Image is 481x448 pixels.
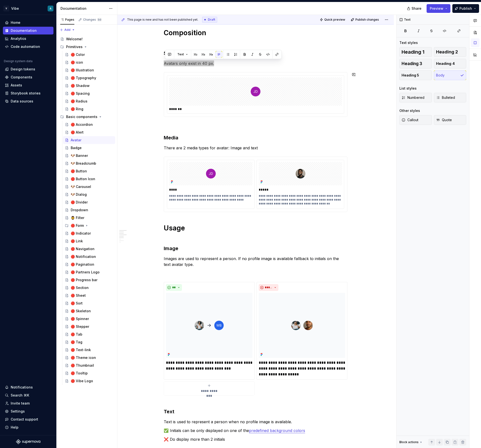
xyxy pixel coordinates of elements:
[399,93,432,102] button: Numbered
[58,26,77,33] button: Add
[63,66,115,74] a: 🔴 Illustration
[164,60,347,66] p: Avatars only exist in 40 px.
[63,128,115,136] a: 🔴 Alert
[3,89,53,97] a: Storybook stories
[71,254,96,259] div: 🔴 Notification
[71,215,84,220] div: 🧔‍♂️ Filter
[71,285,89,290] div: 🔴 Section
[63,136,115,144] a: Avatar
[63,90,115,97] a: 🔴 Spacing
[58,113,115,121] div: Basic components
[66,37,83,42] div: Welcome!
[399,440,419,444] div: Block actions
[63,362,115,369] a: 🔴 Thumbnail
[434,59,466,68] button: Heading 4
[63,121,115,128] a: 🔴 Accordion
[402,50,424,54] span: Heading 1
[164,224,347,241] h1: Usage
[63,160,115,167] a: 🐶 Breadcrumb
[66,114,97,119] div: Basic components
[164,401,347,415] h3: Text
[71,324,89,329] div: 🔴 Stepper
[11,83,22,88] div: Assets
[63,284,115,292] a: 🔴 Section
[399,115,432,125] button: Callout
[71,138,81,143] div: Avatar
[430,6,443,11] span: Preview
[11,425,18,430] div: Help
[3,73,53,81] a: Components
[63,338,115,346] a: 🔴 Tag
[249,428,305,433] a: predefined background colors
[71,169,87,174] div: 🔴 Button
[71,363,94,368] div: 🔴 Thumbnail
[63,276,115,284] a: 🔴 Progress bar
[427,4,450,13] button: Preview
[11,67,35,72] div: Design tokens
[412,6,421,11] span: Share
[63,307,115,315] a: 🔴 Skeleton
[71,208,88,212] div: Dropdown
[63,354,115,362] a: 🔴 Theme icon
[63,299,115,307] a: 🔴 Sort
[58,35,115,385] div: Page tree
[71,340,82,345] div: 🔴 Tag
[71,52,85,57] div: 🔴 Color
[71,347,91,352] div: 🔴 Text-link
[164,245,347,252] h3: Image
[3,399,53,407] a: Invite team
[459,6,472,11] span: Publish
[63,167,115,175] a: 🔴 Button
[4,59,33,63] div: Design system data
[71,379,93,383] div: 🔴 Vibe Logo
[164,145,347,151] p: There are 2 media types for avatar: Image and text
[3,383,53,391] button: Notifications
[63,377,115,385] a: 🔴 Vibe Logo
[66,44,83,49] div: Primitives
[404,4,425,13] button: Share
[11,36,26,41] div: Analytics
[83,18,102,22] div: Changes
[60,6,106,11] div: Documentation
[164,428,347,433] p: ✅ Initials can be only displayed on one of the
[63,315,115,323] a: 🔴 Spinner
[63,206,115,214] a: Dropdown
[71,371,88,376] div: 🔴 Tooltip
[399,40,418,45] div: Text styles
[63,97,115,105] a: 🔴 Radius
[11,28,37,33] div: Documentation
[60,18,74,22] div: Pages
[402,95,424,100] span: Numbered
[324,18,345,22] span: Quick preview
[402,73,419,78] span: Heading 5
[63,191,115,198] a: 🐶 Dialog
[164,134,347,141] h3: Media
[71,99,87,104] div: 🔴 Radius
[3,6,9,11] div: V
[434,47,466,57] button: Heading 2
[63,214,115,222] a: 🧔‍♂️ Filter
[164,436,347,442] p: ❌ Do display more than 2 initials
[11,401,30,406] div: Invite team
[399,108,420,113] div: Other styles
[63,175,115,183] a: 🔴 Button Icon
[71,246,94,251] div: 🔴 Navigation
[63,198,115,206] a: 🔴 Divider
[63,105,115,113] a: 🔴 Ring
[71,192,87,197] div: 🐶 Dialog
[71,184,91,189] div: 🐶 Carousel
[63,82,115,90] a: 🔴 Shadow
[63,346,115,354] a: 🔴 Text-link
[3,415,53,423] button: Contact support
[402,118,418,122] span: Callout
[71,270,100,275] div: 🔴 Partners Logo
[63,369,115,377] a: 🔴 Tooltip
[71,231,91,236] div: 🔴 Indicator
[175,51,190,58] button: Text
[436,61,455,66] span: Heading 4
[63,74,115,82] a: 🔴 Typography
[402,61,422,66] span: Heading 3
[71,301,83,306] div: 🔴 Sort
[63,292,115,299] a: 🔴 Sheet
[71,177,95,181] div: 🔴 Button Icon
